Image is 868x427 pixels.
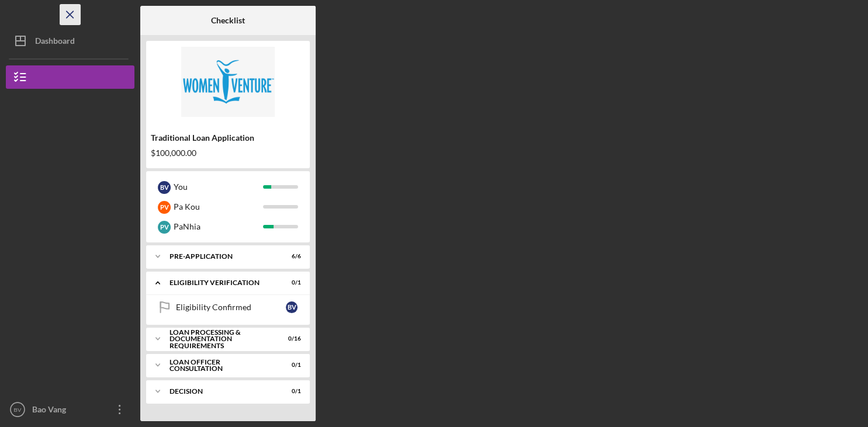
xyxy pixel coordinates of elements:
div: 0 / 16 [280,335,301,342]
div: 0 / 1 [280,279,301,286]
b: Checklist [211,16,245,25]
div: 0 / 1 [280,362,301,369]
div: Eligibility Verification [170,279,272,286]
div: 6 / 6 [280,253,301,260]
div: B V [158,181,171,194]
div: Loan Officer Consultation [170,359,272,372]
div: Traditional Loan Application [151,133,305,143]
div: You [174,177,263,197]
button: Dashboard [6,29,134,53]
div: Pre-Application [170,253,272,260]
div: P V [158,201,171,214]
div: Dashboard [35,29,75,55]
div: $100,000.00 [151,148,305,158]
div: PaNhia [174,217,263,237]
div: Pa Kou [174,197,263,217]
div: Eligibility Confirmed [176,303,286,312]
div: P V [158,221,171,234]
div: 0 / 1 [280,388,301,395]
img: Product logo [146,47,310,117]
text: BV [14,407,22,413]
div: Loan Processing & Documentation Requirements [170,329,272,349]
div: Decision [170,388,272,395]
a: Eligibility ConfirmedBV [152,296,304,319]
div: Bao Vang [29,398,105,424]
div: B V [286,301,298,313]
button: BVBao Vang [6,398,134,421]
